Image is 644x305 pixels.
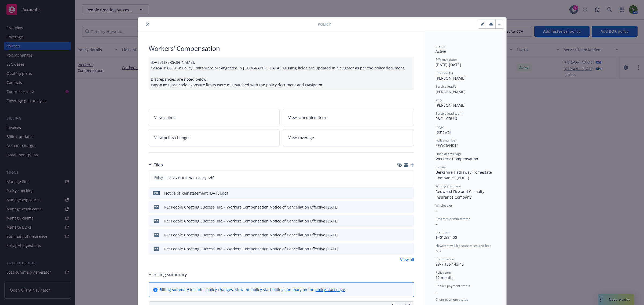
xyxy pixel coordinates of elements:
span: Effective dates [436,57,458,62]
span: Berkshire Hathaway Homestate Companies (BHHC) [436,170,493,180]
h3: Files [153,161,163,168]
span: Carrier payment status [436,284,470,288]
button: download file [398,175,402,181]
button: preview file [407,218,412,224]
button: preview file [407,190,412,196]
span: AC(s) [436,98,444,102]
span: Carrier [436,165,446,169]
span: Newfront will file state taxes and fees [436,243,491,248]
span: [PERSON_NAME] [436,103,466,108]
span: [PERSON_NAME] [436,89,466,94]
span: pdf [153,191,160,195]
button: download file [398,190,403,196]
span: Policy term [436,270,452,275]
a: View claims [149,109,280,126]
button: preview file [407,175,412,181]
div: [DATE] [PERSON_NAME]: Case# 01668314: Policy limits were pre-ingested in [GEOGRAPHIC_DATA]. Missi... [149,57,414,90]
span: Active [436,49,446,54]
span: - [436,289,437,294]
span: - [436,208,437,213]
span: 12 months [436,275,455,280]
span: View policy changes [154,135,190,140]
span: Premium [436,230,449,235]
div: Billing summary [149,271,187,278]
span: Stage [436,125,444,129]
span: View claims [154,115,175,120]
span: Producer(s) [436,71,453,75]
span: Writing company [436,184,461,188]
div: Workers' Compensation [149,44,414,53]
span: View coverage [288,135,314,140]
span: Lines of coverage [436,151,462,156]
h3: Billing summary [153,271,187,278]
span: View scheduled items [288,115,328,120]
span: 9% / $36,143.46 [436,262,464,267]
span: Redwood Fire and Casualty Insurance Company [436,189,485,200]
button: close [144,21,151,27]
span: Status [436,44,445,49]
span: - [436,221,437,226]
span: Service lead team [436,111,462,116]
div: Re: People Creating Success, Inc. - Workers Compensation Notice of Cancellation Effective [DATE] [164,246,338,252]
span: Renewal [436,129,451,135]
a: policy start page [315,287,345,292]
button: download file [398,218,403,224]
div: RE: People Creating Success, Inc. - Workers Compensation Notice of Cancellation Effective [DATE] [164,232,338,238]
div: RE: People Creating Success, Inc. - Workers Compensation Notice of Cancellation Effective [DATE] [164,204,338,210]
a: View scheduled items [283,109,414,126]
span: Program administrator [436,217,470,221]
button: download file [398,204,403,210]
span: Wholesaler [436,203,452,208]
div: Re: People Creating Success, Inc. - Workers Compensation Notice of Cancellation Effective [DATE] [164,218,338,224]
span: No [436,248,441,253]
span: $401,594.00 [436,235,457,240]
span: Policy [318,21,331,27]
span: Policy number [436,138,457,143]
div: Billing summary includes policy changes. View the policy start billing summary on the . [160,287,346,292]
span: Commission [436,257,454,261]
button: download file [398,246,403,252]
div: Notice of Reinstatement [DATE].pdf [164,190,228,196]
button: preview file [407,232,412,238]
span: 2025 BHHC WC Policy.pdf [168,175,214,181]
div: Workers' Compensation [436,156,496,162]
a: View all [400,257,414,262]
span: Service lead(s) [436,84,458,89]
span: Policy [153,175,164,180]
button: download file [398,232,403,238]
div: [DATE] - [DATE] [436,57,496,68]
button: preview file [407,246,412,252]
span: PEWC644012 [436,143,459,148]
span: [PERSON_NAME] [436,76,466,81]
button: preview file [407,204,412,210]
a: View policy changes [149,129,280,146]
a: View coverage [283,129,414,146]
span: P&C - CRU 6 [436,116,457,121]
div: Files [149,161,163,168]
span: Client payment status [436,297,468,302]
